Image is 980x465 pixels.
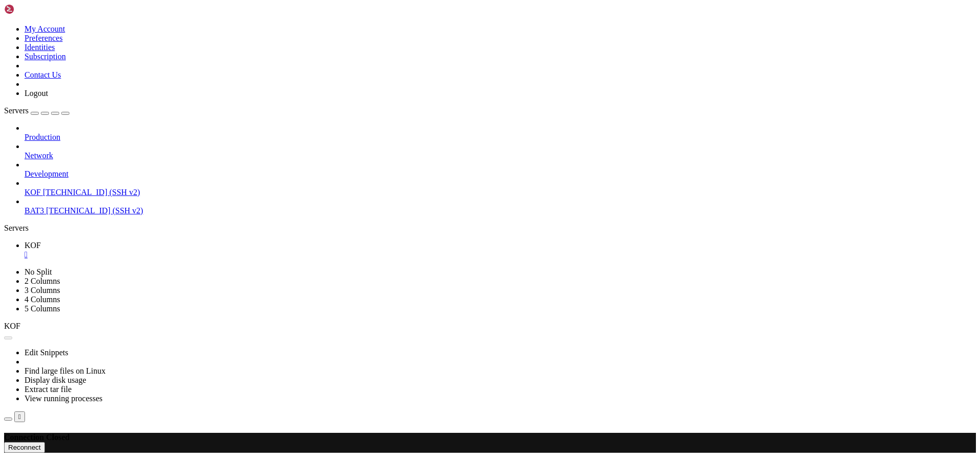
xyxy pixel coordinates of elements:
a: 3 Columns [24,286,60,295]
a: Find large files on Linux [24,366,106,375]
span: Network [24,151,53,160]
span: Servers [4,106,29,115]
a: No Split [24,267,52,276]
li: Network [24,142,976,160]
a: View running processes [24,394,103,403]
a: Logout [24,89,48,97]
span: [TECHNICAL_ID] (SSH v2) [43,188,140,197]
img: Shellngn [4,4,63,14]
a: 5 Columns [24,304,60,313]
a: Extract tar file [24,385,71,394]
li: Development [24,160,976,179]
li: BAT3 [TECHNICAL_ID] (SSH v2) [24,197,976,215]
div:  [18,413,21,421]
span: KOF [24,188,41,197]
a: Subscription [24,52,66,61]
li: Production [24,124,976,142]
a: Display disk usage [24,376,86,384]
a: Contact Us [24,70,61,79]
span: [TECHNICAL_ID] (SSH v2) [46,206,143,215]
a: KOF [TECHNICAL_ID] (SSH v2) [24,188,976,197]
span: BAT3 [24,206,44,215]
a: BAT3 [TECHNICAL_ID] (SSH v2) [24,206,976,215]
a: 4 Columns [24,295,60,304]
span: Development [24,169,68,178]
a: Network [24,151,976,160]
a: Servers [4,106,69,115]
a: My Account [24,25,65,33]
span: KOF [4,322,20,330]
a: 2 Columns [24,277,60,285]
div: Servers [4,224,976,233]
a: Edit Snippets [24,348,68,357]
a: Preferences [24,34,63,42]
a: KOF [24,241,976,259]
a: Development [24,169,976,179]
a: Identities [24,43,55,52]
span: KOF [24,241,41,250]
span: Production [24,133,60,141]
a:  [24,250,976,259]
button:  [14,411,25,422]
a: Production [24,133,976,142]
li: KOF [TECHNICAL_ID] (SSH v2) [24,179,976,197]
